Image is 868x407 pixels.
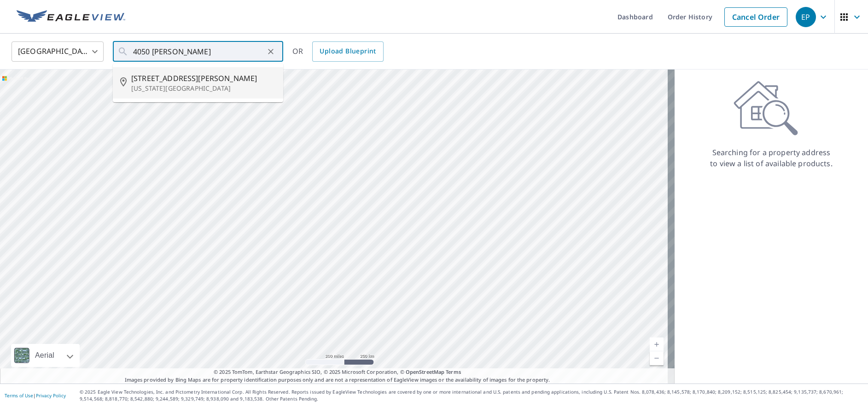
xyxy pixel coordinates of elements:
img: EV Logo [17,10,125,24]
a: Upload Blueprint [312,41,383,62]
a: Current Level 5, Zoom In [650,337,664,351]
a: Terms [446,368,461,375]
a: OpenStreetMap [406,368,444,375]
a: Current Level 5, Zoom Out [650,351,664,365]
a: Terms of Use [5,392,33,399]
p: [US_STATE][GEOGRAPHIC_DATA] [131,84,276,93]
span: Upload Blueprint [320,46,376,57]
a: Privacy Policy [36,392,66,399]
div: OR [292,41,384,62]
p: | [5,393,66,398]
p: Searching for a property address to view a list of available products. [710,147,833,169]
span: [STREET_ADDRESS][PERSON_NAME] [131,73,276,84]
input: Search by address or latitude-longitude [133,39,264,64]
a: Cancel Order [724,7,787,27]
div: Aerial [32,344,57,367]
div: [GEOGRAPHIC_DATA] [12,39,104,64]
div: EP [796,7,816,27]
p: © 2025 Eagle View Technologies, Inc. and Pictometry International Corp. All Rights Reserved. Repo... [80,389,863,402]
div: Aerial [11,344,80,367]
span: © 2025 TomTom, Earthstar Geographics SIO, © 2025 Microsoft Corporation, © [214,368,461,376]
button: Clear [264,45,277,58]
